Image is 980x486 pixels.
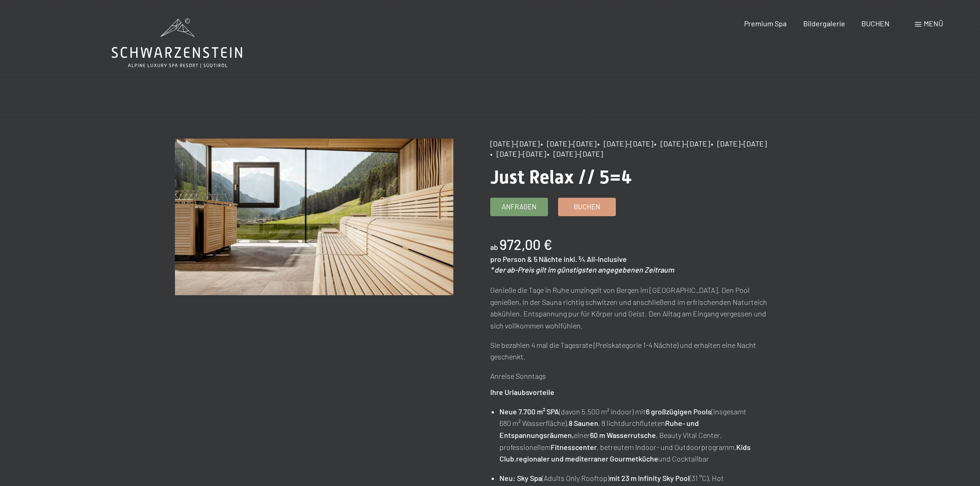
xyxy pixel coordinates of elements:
strong: 6 großzügigen Pools [646,407,711,416]
strong: Neu: Sky Spa [499,474,542,482]
li: (davon 5.500 m² indoor) mit (insgesamt 680 m² Wasserfläche), , 8 lichtdurchfluteten einer , Beaut... [499,406,768,465]
span: • [DATE]–[DATE] [711,139,767,148]
strong: Fitnesscenter [551,443,597,451]
a: Anfragen [491,198,547,216]
p: Genieße die Tage in Ruhe umzingelt von Bergen im [GEOGRAPHIC_DATA]. Den Pool genießen, in der Sau... [490,284,769,331]
strong: Ihre Urlaubsvorteile [490,388,554,396]
span: Buchen [574,202,600,212]
strong: Neue 7.700 m² SPA [499,407,559,416]
strong: 60 m Wasserrutsche [590,431,656,439]
em: * der ab-Preis gilt im günstigsten angegebenen Zeitraum [490,265,674,274]
a: Premium Spa [744,19,787,28]
span: Menü [924,19,943,28]
span: Anfragen [502,202,536,212]
span: pro Person & [490,255,532,263]
strong: 8 Saunen [569,419,598,427]
a: BUCHEN [861,19,890,28]
span: • [DATE]–[DATE] [490,149,546,158]
a: Bildergalerie [803,19,845,28]
b: 972,00 € [499,236,552,253]
p: Sie bezahlen 4 mal die Tagesrate (Preiskategorie 1-4 Nächte) und erhalten eine Nacht geschenkt. [490,339,769,363]
span: • [DATE]–[DATE] [547,149,603,158]
span: 5 Nächte [534,255,562,263]
span: ab [490,243,498,251]
strong: regionaler und mediterraner Gourmetküche [516,454,658,463]
span: Just Relax // 5=4 [490,166,632,188]
span: • [DATE]–[DATE] [541,139,596,148]
span: inkl. ¾ All-Inclusive [564,255,627,263]
strong: mit 23 m Infinity Sky Pool [609,474,690,482]
p: Anreise Sonntags [490,370,769,382]
span: • [DATE]–[DATE] [654,139,710,148]
img: Just Relax // 5=4 [175,139,453,295]
a: Buchen [559,198,615,216]
span: [DATE]–[DATE] [490,139,540,148]
span: • [DATE]–[DATE] [597,139,653,148]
